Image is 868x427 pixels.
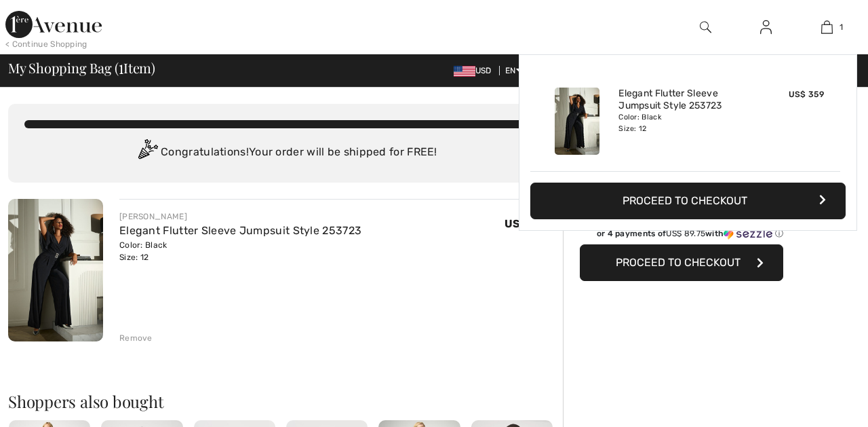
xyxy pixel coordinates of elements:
[8,61,155,75] span: My Shopping Bag ( Item)
[505,66,522,75] span: EN
[8,199,103,341] img: Elegant Flutter Sleeve Jumpsuit Style 253723
[821,19,833,35] img: My Bag
[555,88,599,155] img: Elegant Flutter Sleeve Jumpsuit Style 253723
[119,239,361,263] div: Color: Black Size: 12
[454,66,475,77] img: US Dollar
[789,90,824,99] span: US$ 359
[840,21,843,33] span: 1
[119,210,361,223] div: [PERSON_NAME]
[119,332,153,344] div: Remove
[5,11,102,38] img: 1ère Avenue
[134,139,161,166] img: Congratulation2.svg
[5,38,87,50] div: < Continue Shopping
[700,19,711,35] img: search the website
[618,112,752,134] div: Color: Black Size: 12
[618,88,752,112] a: Elegant Flutter Sleeve Jumpsuit Style 253723
[797,19,856,35] a: 1
[454,66,497,75] span: USD
[119,224,361,237] a: Elegant Flutter Sleeve Jumpsuit Style 253723
[505,217,552,230] span: US$ 359
[760,19,772,35] img: My Info
[749,19,783,36] a: Sign In
[119,58,123,75] span: 1
[530,183,846,219] button: Proceed to Checkout
[24,139,547,166] div: Congratulations! Your order will be shipped for FREE!
[8,393,563,409] h2: Shoppers also bought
